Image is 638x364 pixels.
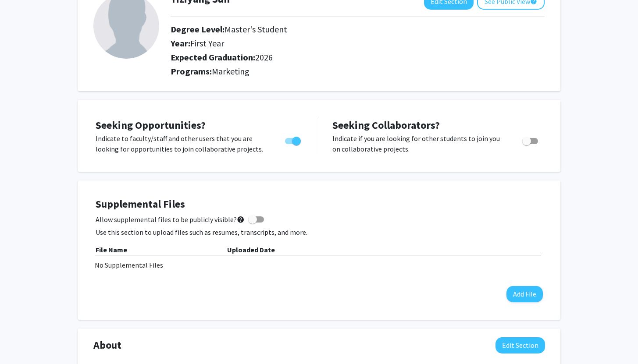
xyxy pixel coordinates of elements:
span: Allow supplemental files to be publicly visible? [96,214,245,225]
button: Edit About [495,337,545,353]
div: No Supplemental Files [95,260,544,270]
p: Indicate if you are looking for other students to join you on collaborative projects. [332,133,506,154]
p: Use this section to upload files such as resumes, transcripts, and more. [96,227,543,237]
div: Toggle [282,133,306,146]
span: First Year [190,38,224,49]
span: About [93,337,121,353]
h2: Year: [171,38,469,49]
b: Uploaded Date [227,245,275,254]
p: Indicate to faculty/staff and other users that you are looking for opportunities to join collabor... [96,133,268,154]
iframe: Chat [7,325,37,357]
h2: Programs: [171,66,545,77]
mat-icon: help [237,214,245,225]
span: Seeking Opportunities? [96,118,206,132]
h2: Expected Graduation: [171,52,469,63]
h2: Degree Level: [171,24,469,35]
span: 2026 [255,52,273,63]
span: Marketing [212,66,249,77]
h4: Supplemental Files [96,198,543,211]
b: File Name [96,245,127,254]
span: Master's Student [225,24,287,35]
span: Seeking Collaborators? [332,118,440,132]
button: Add File [506,286,543,302]
div: Toggle [519,133,543,146]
